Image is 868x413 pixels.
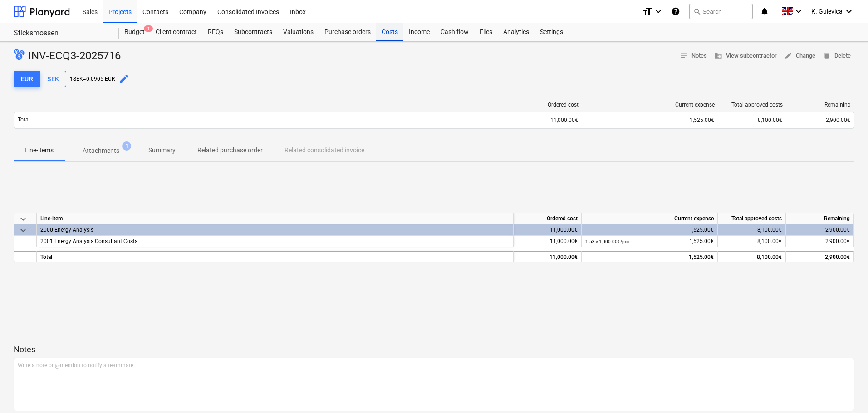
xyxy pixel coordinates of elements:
[83,146,119,155] p: Attachments
[680,51,707,61] span: Notes
[535,23,569,41] a: Settings
[319,23,376,41] a: Purchase orders
[376,23,403,41] a: Costs
[689,4,753,19] button: Search
[514,213,582,224] div: Ordered cost
[40,224,510,235] div: 2000 Energy Analysis
[823,51,851,61] span: Delete
[518,102,579,108] div: Ordered cost
[823,369,868,413] iframe: Chat Widget
[718,213,786,224] div: Total approved costs
[144,25,153,32] span: 1
[585,236,714,247] div: 1,525.00€
[37,251,514,262] div: Total
[585,239,629,244] small: 1.53 × 1,000.00€ / pcs
[25,146,54,155] p: Line-items
[784,52,792,60] span: edit
[148,146,176,155] p: Summary
[582,213,718,224] div: Current expense
[585,252,714,263] div: 1,525.00€
[790,117,850,123] div: 2,900.00€
[18,116,30,124] p: Total
[517,252,578,263] div: 11,000.00€
[693,8,701,15] span: search
[14,344,854,355] p: Notes
[586,102,715,108] div: Current expense
[278,23,319,41] a: Valuations
[229,23,278,41] a: Subcontracts
[711,49,780,63] button: View subcontractor
[518,117,578,123] div: 11,000.00€
[790,224,850,236] div: 2,900.00€
[671,6,680,17] i: Knowledge base
[843,6,854,17] i: keyboard_arrow_down
[586,117,714,123] div: 1,525.00€
[40,71,66,87] button: SEK
[819,49,854,63] button: Delete
[585,224,714,236] div: 1,525.00€
[150,23,202,41] a: Client contract
[680,52,688,60] span: notes
[119,23,150,41] div: Budget
[760,6,769,17] i: notifications
[14,49,25,63] div: Invoice has a different currency from the budget
[790,102,851,108] div: Remaining
[47,73,59,85] div: SEK
[811,8,843,15] span: K. Gulevica
[474,23,498,41] a: Files
[498,23,535,41] a: Analytics
[786,213,854,224] div: Remaining
[722,102,783,108] div: Total approved costs
[793,6,804,17] i: keyboard_arrow_down
[714,51,777,61] span: View subcontractor
[722,117,782,123] div: 8,100.00€
[21,73,33,85] div: EUR
[676,49,711,63] button: Notes
[653,6,664,17] i: keyboard_arrow_down
[14,71,40,87] button: EUR
[118,73,129,84] span: edit
[721,224,782,236] div: 8,100.00€
[14,49,124,63] div: INV-ECQ3-2025716
[119,23,150,41] a: Budget1
[197,146,263,155] p: Related purchase order
[403,23,435,41] a: Income
[70,76,115,82] div: 1 SEK = 0.0905 EUR
[790,252,850,263] div: 2,900.00€
[40,238,137,244] span: 2001 Energy Analysis Consultant Costs
[642,6,653,17] i: format_size
[517,236,578,247] div: 11,000.00€
[721,252,782,263] div: 8,100.00€
[517,224,578,236] div: 11,000.00€
[714,52,722,60] span: business
[18,214,29,224] span: keyboard_arrow_down
[435,23,474,41] a: Cash flow
[122,141,131,151] span: 1
[18,225,29,236] span: keyboard_arrow_down
[14,29,108,38] div: Sticksmossen
[780,49,819,63] button: Change
[823,52,831,60] span: delete
[721,236,782,247] div: 8,100.00€
[790,236,850,247] div: 2,900.00€
[37,213,514,224] div: Line-item
[202,23,229,41] a: RFQs
[784,51,815,61] span: Change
